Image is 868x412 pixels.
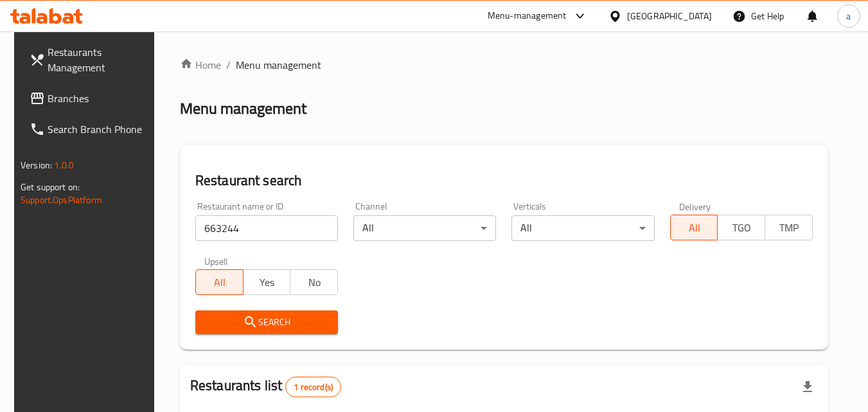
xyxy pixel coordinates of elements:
div: Export file [792,372,823,402]
button: TGO [717,215,765,240]
a: Restaurants Management [19,37,159,83]
span: 1.0.0 [54,157,74,174]
span: No [296,273,333,292]
label: Delivery [679,202,711,211]
a: Branches [19,83,159,114]
h2: Restaurants list [190,376,341,397]
div: Menu-management [488,8,567,24]
button: No [290,269,338,295]
span: TGO [723,219,760,237]
button: All [670,215,718,240]
h2: Menu management [180,98,306,119]
span: All [201,273,238,292]
a: Support.OpsPlatform [21,192,102,208]
a: Home [180,57,221,73]
nav: breadcrumb [180,57,828,73]
span: Search [206,314,328,330]
div: All [353,215,496,241]
div: All [511,215,654,241]
span: Search Branch Phone [48,121,149,137]
span: Branches [48,91,149,106]
li: / [226,57,231,73]
button: Search [195,310,338,334]
span: Menu management [236,57,321,73]
div: Total records count [285,377,341,397]
span: Restaurants Management [48,44,149,75]
button: Yes [243,269,291,295]
button: TMP [765,215,813,240]
a: Search Branch Phone [19,114,159,145]
span: Version: [21,157,52,174]
span: Yes [249,273,286,292]
h2: Restaurant search [195,171,813,190]
span: TMP [770,219,808,237]
span: 1 record(s) [286,381,341,393]
span: All [676,219,713,237]
input: Search for restaurant name or ID.. [195,215,338,241]
div: [GEOGRAPHIC_DATA] [627,9,712,23]
span: Get support on: [21,179,80,195]
span: a [846,9,851,23]
label: Upsell [204,256,228,265]
button: All [195,269,244,295]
